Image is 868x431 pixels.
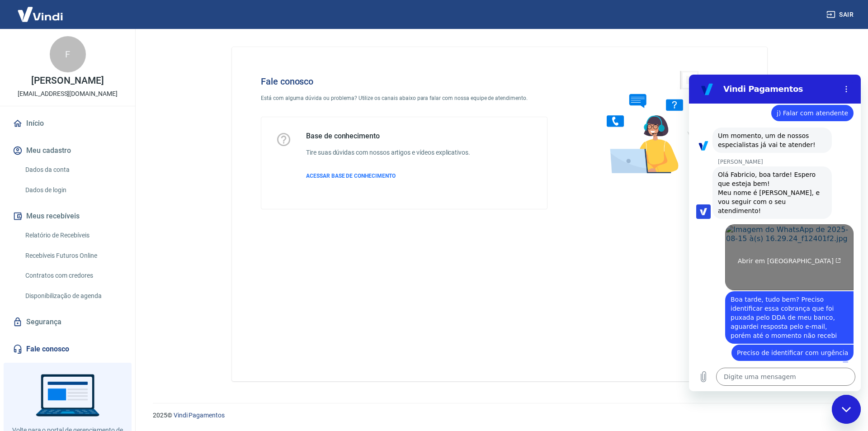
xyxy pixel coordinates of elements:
[22,287,124,305] a: Disponibilização de agenda
[22,266,124,285] a: Contratos com credores
[11,141,124,161] button: Meu cadastro
[306,173,396,179] span: ACESSAR BASE DE CONHECIMENTO
[306,172,470,180] a: ACESSAR BASE DE CONHECIMENTO
[153,411,846,420] p: 2025 ©
[689,75,861,391] iframe: Janela de mensagens
[11,114,124,133] a: Início
[261,94,547,102] p: Está com alguma dúvida ou problema? Utilize os canais abaixo para falar com nossa equipe de atend...
[11,312,124,332] a: Segurança
[261,76,547,87] h4: Fale conosco
[31,76,104,85] p: [PERSON_NAME]
[589,62,726,182] img: Fale conosco
[22,246,124,265] a: Recebíveis Futuros Online
[22,226,124,245] a: Relatório de Recebíveis
[50,36,86,72] div: F
[18,89,118,99] p: [EMAIL_ADDRESS][DOMAIN_NAME]
[11,206,124,226] button: Meus recebíveis
[22,181,124,199] a: Dados de login
[306,132,470,141] h5: Base de conhecimento
[22,161,124,179] a: Dados da conta
[11,0,70,28] img: Vindi
[174,412,225,419] a: Vindi Pagamentos
[825,6,857,23] button: Sair
[832,395,861,424] iframe: Botão para abrir a janela de mensagens, conversa em andamento
[11,339,124,359] a: Fale conosco
[306,148,470,157] h6: Tire suas dúvidas com nossos artigos e vídeos explicativos.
